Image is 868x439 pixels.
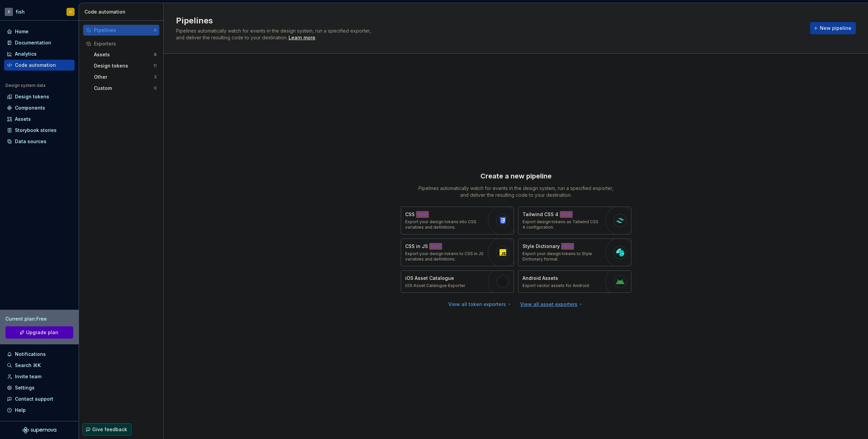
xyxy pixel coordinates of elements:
[518,207,631,234] button: Tailwind CSS 4New!Export design tokens as Tailwind CSS 4 configuration.
[91,72,159,82] button: Other3
[91,83,159,94] button: Custom0
[15,373,41,380] div: Invite team
[522,211,558,218] p: Tailwind CSS 4
[522,275,558,282] p: Android Assets
[5,8,13,16] div: S
[4,102,75,113] a: Components
[5,326,73,339] a: Upgrade plan
[560,211,573,218] div: New!
[405,243,428,250] p: CSS in JS
[401,270,514,293] button: iOS Asset CatalogueiOS Asset Catalogue Exporter
[405,211,415,218] p: CSS
[15,51,37,57] div: Analytics
[15,93,49,100] div: Design tokens
[15,127,57,134] div: Storybook stories
[4,136,75,147] a: Data sources
[4,91,75,102] a: Design tokens
[414,185,618,198] p: Pipelines automatically watch for events in the design system, run a specified exporter, and deli...
[1,4,77,19] button: SfishO
[94,85,154,92] div: Custom
[429,243,442,250] div: New!
[15,351,46,358] div: Notifications
[810,22,856,34] button: New pipeline
[4,125,75,136] a: Storybook stories
[82,423,132,436] button: Give feedback
[153,63,157,69] div: 11
[91,49,159,60] button: Assets8
[4,371,75,382] a: Invite team
[91,60,159,71] button: Design tokens11
[4,37,75,48] a: Documentation
[15,396,53,402] div: Contact support
[15,384,35,391] div: Settings
[4,360,75,371] button: Search ⌘K
[448,301,512,308] a: View all token exporters
[154,27,157,33] div: 0
[288,35,316,40] span: .
[561,243,574,250] div: New!
[518,270,631,293] button: Android AssetsExport vector assets for Android
[154,74,157,80] div: 3
[94,51,154,58] div: Assets
[522,243,560,250] p: Style Dictionary
[522,219,602,230] p: Export design tokens as Tailwind CSS 4 configuration.
[176,28,372,40] span: Pipelines automatically watch for events in the design system, run a specified exporter, and deli...
[401,207,514,234] button: CSSNew!Export your design tokens into CSS variables and definitions.
[820,25,851,32] span: New pipeline
[154,52,157,57] div: 8
[15,362,41,369] div: Search ⌘K
[15,28,28,35] div: Home
[405,219,485,230] p: Export your design tokens into CSS variables and definitions.
[26,329,58,336] span: Upgrade plan
[416,211,429,218] div: New!
[4,60,75,71] a: Code automation
[22,427,56,434] svg: Supernova Logo
[4,349,75,360] button: Notifications
[4,394,75,404] button: Contact support
[15,138,46,145] div: Data sources
[69,9,72,15] div: O
[176,15,802,26] h2: Pipelines
[4,26,75,37] a: Home
[15,62,56,69] div: Code automation
[83,25,159,36] button: Pipelines0
[401,238,514,266] button: CSS in JSNew!Export your design tokens to CSS in JS variables and definitions.
[94,74,154,80] div: Other
[405,283,466,288] p: iOS Asset Catalogue Exporter
[4,114,75,125] a: Assets
[94,27,154,34] div: Pipelines
[154,85,157,91] div: 0
[4,405,75,416] button: Help
[518,238,631,266] button: Style DictionaryNew!Export your design tokens to Style Dictionary format.
[4,382,75,393] a: Settings
[5,316,73,322] div: Current plan : Free
[4,49,75,59] a: Analytics
[15,104,45,111] div: Components
[405,251,485,262] p: Export your design tokens to CSS in JS variables and definitions.
[92,426,127,433] span: Give feedback
[405,275,454,282] p: iOS Asset Catalogue
[15,116,31,122] div: Assets
[15,407,26,414] div: Help
[16,8,25,15] div: fish
[480,171,552,181] p: Create a new pipeline
[522,283,589,288] p: Export vector assets for Android
[522,251,602,262] p: Export your design tokens to Style Dictionary format.
[94,40,157,47] div: Exporters
[289,34,315,41] a: Learn more
[5,83,45,88] div: Design system data
[520,301,584,308] a: View all asset exporters
[84,8,161,15] div: Code automation
[15,39,51,46] div: Documentation
[94,62,153,69] div: Design tokens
